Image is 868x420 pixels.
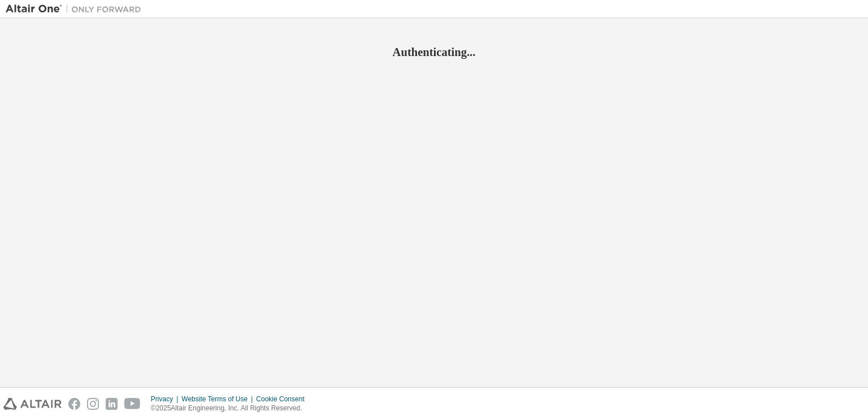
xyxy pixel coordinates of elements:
[68,398,80,410] img: facebook.svg
[151,395,181,404] div: Privacy
[6,3,147,15] img: Altair One
[124,398,141,410] img: youtube.svg
[151,404,311,413] p: © 2025 Altair Engineering, Inc. All Rights Reserved.
[87,398,99,410] img: instagram.svg
[3,398,62,410] img: altair_logo.svg
[106,398,118,410] img: linkedin.svg
[181,395,256,404] div: Website Terms of Use
[256,395,311,404] div: Cookie Consent
[6,45,862,59] h2: Authenticating...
